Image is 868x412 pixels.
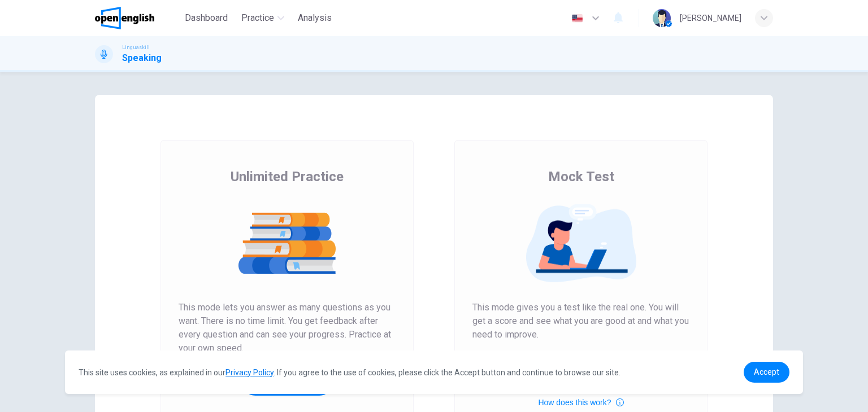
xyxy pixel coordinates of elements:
a: Privacy Policy [225,368,274,377]
span: This site uses cookies, as explained in our . If you agree to the use of cookies, please click th... [79,368,620,377]
a: dismiss cookie message [744,362,789,383]
div: cookieconsent [65,350,803,394]
span: Analysis [298,11,332,25]
span: This mode gives you a test like the real one. You will get a score and see what you are good at a... [472,301,689,341]
span: Practice [241,11,274,25]
button: Dashboard [180,8,232,28]
span: Dashboard [185,11,228,25]
button: Analysis [293,8,336,28]
button: How does this work? [538,396,623,409]
span: Linguaskill [122,43,150,51]
img: OpenEnglish logo [95,7,154,29]
span: Mock Test [548,168,614,186]
button: Practice [237,8,289,28]
a: OpenEnglish logo [95,7,180,29]
span: Accept [754,367,779,376]
div: [PERSON_NAME] [680,11,741,25]
h1: Speaking [122,51,162,65]
span: This mode lets you answer as many questions as you want. There is no time limit. You get feedback... [179,301,396,355]
img: Profile picture [653,9,671,27]
span: Unlimited Practice [231,168,344,186]
img: en [570,14,584,23]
